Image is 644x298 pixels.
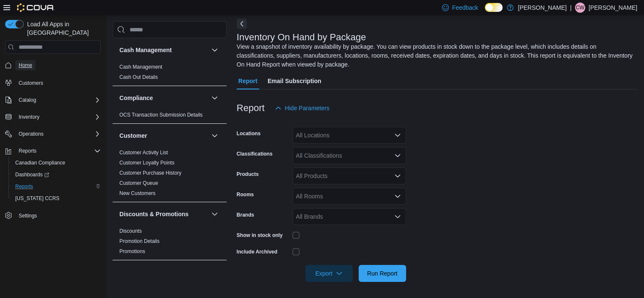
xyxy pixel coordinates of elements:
button: Discounts & Promotions [119,210,208,218]
span: Promotions [119,248,145,255]
h3: Customer [119,131,147,140]
a: Cash Out Details [119,74,158,80]
button: Hide Parameters [271,100,333,117]
span: Load All Apps in [GEOGRAPHIC_DATA] [24,20,101,37]
a: Customer Loyalty Points [119,160,174,166]
span: Dashboards [12,170,101,180]
button: Compliance [210,93,220,103]
a: Dashboards [12,170,53,180]
span: Customers [19,80,43,86]
button: Export [305,265,353,282]
button: Open list of options [394,173,401,179]
button: Settings [2,209,104,222]
span: Settings [19,212,37,219]
a: Promotion Details [119,238,160,244]
a: Cash Management [119,64,162,70]
button: Reports [15,146,40,156]
a: Canadian Compliance [12,158,69,168]
h3: Discounts & Promotions [119,210,188,218]
a: Customer Activity List [119,150,168,156]
button: Discounts & Promotions [210,209,220,219]
a: Promotions [119,248,145,254]
button: Open list of options [394,213,401,220]
h3: Inventory On Hand by Package [237,32,366,42]
span: Canadian Compliance [15,159,65,166]
span: Reports [15,146,101,156]
span: Reports [19,148,36,154]
a: [US_STATE] CCRS [12,193,63,203]
label: Include Archived [237,248,277,255]
span: Catalog [15,95,101,105]
span: Customer Loyalty Points [119,159,174,166]
div: View a snapshot of inventory availability by package. You can view products in stock down to the ... [237,42,633,69]
span: Run Report [367,269,398,278]
span: Home [15,60,101,70]
a: Settings [15,211,40,221]
button: Reports [8,181,104,192]
label: Brands [237,212,254,218]
a: Customer Purchase History [119,170,182,176]
p: | [570,3,572,13]
a: OCS Transaction Submission Details [119,112,203,118]
span: Report [238,72,257,89]
a: Customer Queue [119,180,158,186]
span: Dashboards [15,171,49,178]
p: [PERSON_NAME] [518,3,567,13]
span: Customer Queue [119,180,158,187]
span: Export [310,265,348,282]
span: Hide Parameters [285,104,329,112]
span: Reports [15,183,33,190]
a: Customers [15,78,47,88]
span: Washington CCRS [12,193,101,203]
button: Customers [2,76,104,89]
h3: Compliance [119,94,153,102]
h3: Report [237,103,265,113]
span: CW [576,3,584,13]
span: Home [19,62,32,69]
button: Cash Management [119,46,208,54]
button: Compliance [119,94,208,102]
div: Cash Management [113,62,227,86]
div: Compliance [113,110,227,123]
span: Inventory [19,114,39,120]
label: Products [237,171,259,178]
div: Cameron Wexler [575,3,585,13]
button: Operations [2,128,104,140]
button: [US_STATE] CCRS [8,192,104,204]
label: Locations [237,130,261,137]
button: Customer [119,131,208,140]
a: Discounts [119,228,142,234]
h3: Cash Management [119,46,172,54]
a: New Customers [119,190,155,196]
button: Run Report [359,265,406,282]
button: Operations [15,129,47,139]
span: Canadian Compliance [12,158,101,168]
span: Feedback [452,3,478,12]
span: Email Subscription [268,72,321,89]
div: Discounts & Promotions [113,226,227,260]
span: Operations [19,131,44,137]
button: Catalog [2,94,104,106]
a: Dashboards [8,169,104,181]
button: Open list of options [394,152,401,159]
nav: Complex example [5,56,101,244]
button: Catalog [15,95,39,105]
label: Classifications [237,150,273,157]
a: Home [15,60,36,70]
span: Inventory [15,112,101,122]
button: Open list of options [394,132,401,139]
span: [US_STATE] CCRS [15,195,59,202]
button: Open list of options [394,193,401,200]
img: Cova [17,3,55,12]
span: Customers [15,77,101,88]
span: Customer Purchase History [119,170,182,176]
button: Cash Management [210,45,220,55]
span: Catalog [19,97,36,103]
button: Canadian Compliance [8,157,104,169]
button: Next [237,19,247,29]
